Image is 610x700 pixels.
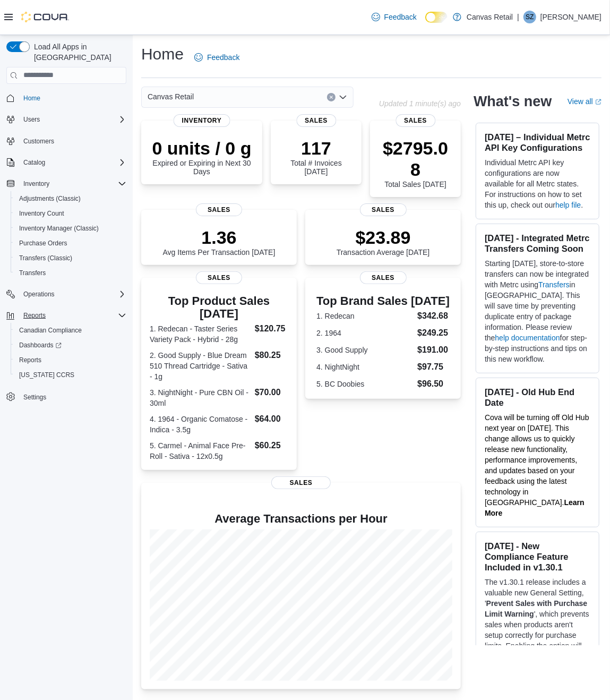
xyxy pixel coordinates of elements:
strong: Prevent Sales with Purchase Limit Warning [485,599,587,618]
span: Transfers (Classic) [15,252,126,264]
span: Reports [19,309,126,322]
p: Canvas Retail [467,11,513,23]
h4: Average Transactions per Hour [150,513,452,525]
span: Reports [19,356,41,364]
button: Reports [2,308,131,323]
span: Home [19,91,126,105]
button: Users [19,113,44,126]
span: Inventory Manager (Classic) [19,224,99,233]
div: Transaction Average [DATE] [337,227,430,257]
img: Cova [21,12,69,22]
button: Reports [11,353,131,368]
button: Customers [2,133,131,149]
span: Reports [15,354,126,366]
span: Sales [396,114,435,127]
button: Home [2,90,131,106]
h2: What's new [474,93,552,110]
p: Starting [DATE], store-to-store transfers can now be integrated with Metrc using in [GEOGRAPHIC_D... [485,258,590,364]
span: Users [23,115,40,124]
p: $23.89 [337,227,430,248]
button: [US_STATE] CCRS [11,368,131,382]
dt: 1. Redecan [316,311,413,321]
p: 117 [279,138,353,159]
div: Total # Invoices [DATE] [279,138,353,176]
span: Dashboards [15,339,126,352]
span: Transfers [15,267,126,279]
dt: 3. Good Supply [316,345,413,355]
button: Canadian Compliance [11,323,131,338]
a: View allExternal link [568,97,602,106]
span: Sales [360,271,407,284]
dt: 1. Redecan - Taster Series Variety Pack - Hybrid - 28g [150,323,251,345]
span: Catalog [19,156,126,169]
p: [PERSON_NAME] [540,11,602,23]
span: Customers [19,134,126,148]
button: Open list of options [339,93,347,101]
span: Sales [271,476,331,489]
span: Inventory Count [19,209,64,218]
button: Inventory Count [11,206,131,221]
a: Learn More [485,498,585,517]
dd: $120.75 [255,322,288,335]
h1: Home [141,44,184,65]
button: Purchase Orders [11,236,131,251]
span: Load All Apps in [GEOGRAPHIC_DATA] [30,41,126,63]
button: Inventory [19,177,54,190]
button: Inventory Manager (Classic) [11,221,131,236]
h3: Top Product Sales [DATE] [150,295,288,320]
span: Feedback [207,52,239,63]
span: Users [19,113,126,126]
p: 0 units / 0 g [150,138,254,159]
dd: $60.25 [255,439,288,452]
span: Sales [196,203,243,216]
a: Canadian Compliance [15,324,86,337]
span: Inventory Manager (Classic) [15,222,126,235]
span: Sales [360,203,407,216]
a: Feedback [190,47,244,68]
div: Steve Zikos [523,11,536,23]
button: Catalog [2,155,131,170]
dt: 2. Good Supply - Blue Dream 510 Thread Cartridge - Sativa - 1g [150,350,251,382]
span: Sales [296,114,336,127]
dd: $96.50 [417,378,450,390]
button: Catalog [19,156,49,169]
dd: $342.68 [417,310,450,322]
span: Adjustments (Classic) [19,194,81,203]
a: Feedback [367,6,421,28]
dd: $70.00 [255,386,288,399]
dt: 3. NightNight - Pure CBN Oil - 30ml [150,387,251,408]
span: Inventory [174,114,230,127]
a: Settings [19,391,50,404]
nav: Complex example [6,86,126,432]
button: Transfers (Classic) [11,251,131,266]
span: Transfers [19,269,46,277]
span: Sales [196,271,243,284]
dt: 5. BC Doobies [316,379,413,389]
a: Transfers [538,280,570,289]
span: Inventory Count [15,207,126,220]
input: Dark Mode [425,12,448,23]
dt: 4. NightNight [316,362,413,372]
span: Dashboards [19,341,62,349]
span: Transfers (Classic) [19,254,72,262]
div: Expired or Expiring in Next 30 Days [150,138,254,176]
a: Dashboards [11,338,131,353]
dd: $80.25 [255,349,288,362]
span: Purchase Orders [15,237,126,250]
p: Updated 1 minute(s) ago [379,99,461,108]
span: Purchase Orders [19,239,67,247]
dt: 2. 1964 [316,328,413,338]
button: Operations [19,288,59,301]
span: Settings [23,393,46,402]
button: Transfers [11,266,131,280]
a: Reports [15,354,46,366]
a: help file [555,201,581,209]
span: Catalog [23,158,45,167]
span: Customers [23,137,54,146]
h3: Top Brand Sales [DATE] [316,295,450,308]
span: Canadian Compliance [19,326,82,335]
span: Home [23,94,40,103]
a: [US_STATE] CCRS [15,369,79,381]
a: help documentation [495,334,560,342]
